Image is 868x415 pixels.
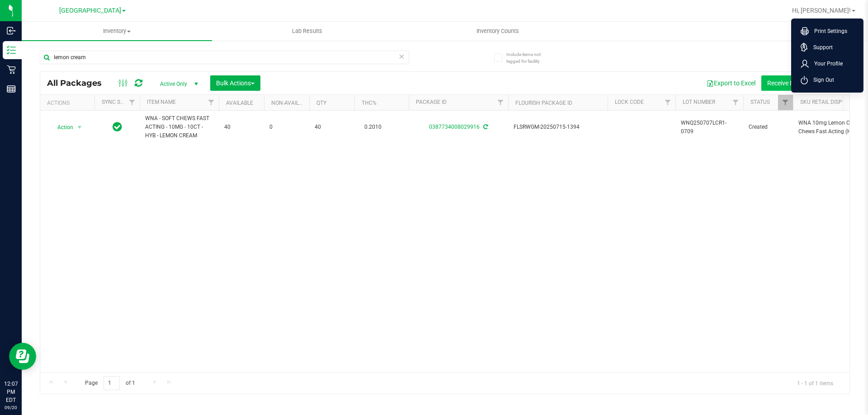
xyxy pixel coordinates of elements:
[809,27,847,36] span: Print Settings
[74,121,85,134] span: select
[4,404,18,411] p: 09/20
[216,79,255,87] span: Bulk Actions
[7,26,16,35] inline-svg: Inbound
[615,99,644,105] a: Lock Code
[280,27,335,35] span: Lab Results
[416,99,447,105] a: Package ID
[59,7,121,14] span: [GEOGRAPHIC_DATA]
[749,123,788,131] span: Created
[482,124,488,130] span: Sync from Compliance System
[792,7,851,14] span: Hi, [PERSON_NAME]!
[360,121,386,134] span: 0.2010
[9,343,36,370] iframe: Resource center
[49,121,74,134] span: Action
[790,376,840,390] span: 1 - 1 of 1 items
[226,100,253,106] a: Available
[801,43,858,52] a: Support
[683,99,715,105] a: Lot Number
[316,100,326,106] a: Qty
[271,100,311,106] a: Non-Available
[113,121,122,133] span: In Sync
[102,99,137,105] a: Sync Status
[40,51,409,64] input: Search Package ID, Item Name, SKU, Lot or Part Number...
[808,43,833,52] span: Support
[429,124,480,130] a: 0387734008029916
[506,51,552,65] span: Include items not tagged for facility
[809,59,843,68] span: Your Profile
[212,22,402,41] a: Lab Results
[681,119,738,136] span: WNQ250707LCR1-0709
[77,376,142,390] span: Page of 1
[315,123,349,131] span: 40
[515,100,572,106] a: Flourish Package ID
[4,380,18,404] p: 12:07 PM EDT
[47,100,91,106] div: Actions
[761,75,836,91] button: Receive Non-Cannabis
[7,65,16,74] inline-svg: Retail
[7,84,16,93] inline-svg: Reports
[224,123,259,131] span: 40
[269,123,304,131] span: 0
[398,51,405,62] span: Clear
[147,99,176,105] a: Item Name
[362,100,377,106] a: THC%
[47,78,111,88] span: All Packages
[793,72,861,88] li: Sign Out
[660,95,675,110] a: Filter
[204,95,219,110] a: Filter
[493,95,508,110] a: Filter
[778,95,793,110] a: Filter
[22,22,212,41] a: Inventory
[464,27,531,35] span: Inventory Counts
[22,27,212,35] span: Inventory
[800,99,868,105] a: Sku Retail Display Name
[750,99,770,105] a: Status
[514,123,602,131] span: FLSRWGM-20250715-1394
[104,376,120,390] input: 1
[125,95,140,110] a: Filter
[728,95,743,110] a: Filter
[7,46,16,55] inline-svg: Inventory
[402,22,593,41] a: Inventory Counts
[145,114,213,140] span: WNA - SOFT CHEWS FAST ACTING - 10MG - 10CT - HYB - LEMON CREAM
[210,75,260,91] button: Bulk Actions
[808,75,834,84] span: Sign Out
[701,75,761,91] button: Export to Excel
